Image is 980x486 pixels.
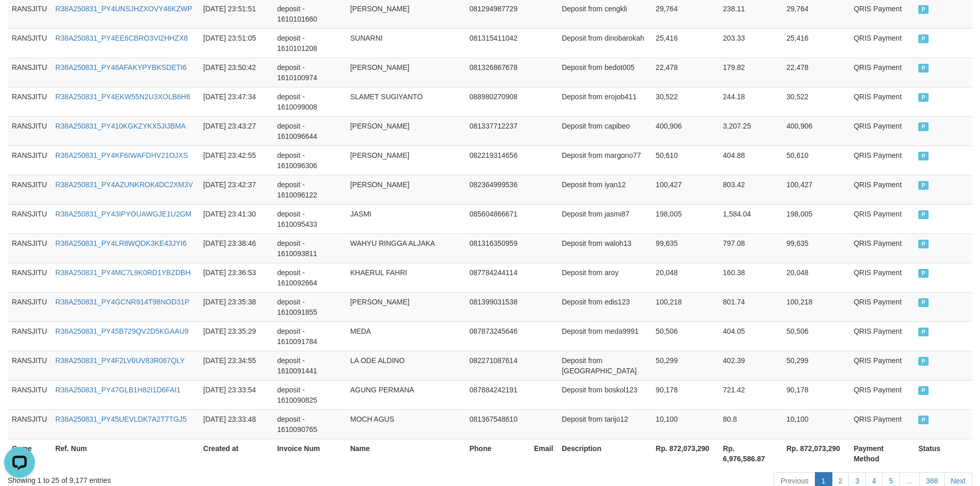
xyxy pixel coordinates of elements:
td: 081367548610 [465,409,529,439]
td: QRIS Payment [849,58,914,87]
td: deposit - 1610100974 [273,58,346,87]
td: Deposit from jasmi87 [558,204,652,233]
td: AGUNG PERMANA [346,380,466,409]
span: PAID [918,93,929,102]
td: [DATE] 23:34:55 [199,351,273,380]
td: deposit - 1610101208 [273,28,346,58]
span: PAID [918,240,929,248]
a: R38A250831_PY43IPYOUAWGJE1U2GM [55,210,191,218]
a: R38A250831_PY4GCNR914T98NOD31P [55,298,189,306]
td: 25,416 [652,28,719,58]
td: WAHYU RINGGA ALJAKA [346,233,466,263]
td: [DATE] 23:38:46 [199,233,273,263]
td: 081316350959 [465,233,529,263]
td: deposit - 1610092664 [273,263,346,292]
td: Deposit from boskol123 [558,380,652,409]
a: R38A250831_PY4EKW55N2U3XOLB6H6 [55,93,190,101]
td: QRIS Payment [849,292,914,321]
td: 400,906 [652,116,719,146]
span: PAID [918,416,929,424]
td: 801.74 [719,292,782,321]
td: QRIS Payment [849,146,914,175]
td: QRIS Payment [849,409,914,439]
td: RANSJITU [8,233,51,263]
th: Rp. 872,073,290 [782,439,850,468]
td: Deposit from meda9991 [558,321,652,351]
td: [DATE] 23:43:27 [199,116,273,146]
td: 087784244114 [465,263,529,292]
td: 081315411042 [465,28,529,58]
td: 081326867678 [465,58,529,87]
th: Rp. 6,976,586.87 [719,439,782,468]
a: R38A250831_PY4F2LV0UV83R067QLY [55,356,185,365]
td: QRIS Payment [849,87,914,116]
td: 100,218 [782,292,850,321]
td: deposit - 1610095433 [273,204,346,233]
td: 22,478 [782,58,850,87]
td: deposit - 1610093811 [273,233,346,263]
a: R38A250831_PY4KF6IWAFDHV21OJXS [55,151,188,159]
th: Status [914,439,972,468]
td: 081399031538 [465,292,529,321]
td: 10,100 [782,409,850,439]
td: MOCH AGUS [346,409,466,439]
td: QRIS Payment [849,204,914,233]
td: RANSJITU [8,292,51,321]
td: [PERSON_NAME] [346,116,466,146]
td: RANSJITU [8,204,51,233]
td: QRIS Payment [849,263,914,292]
th: Description [558,439,652,468]
td: 100,427 [652,175,719,204]
td: Deposit from erojob411 [558,87,652,116]
td: 244.18 [719,87,782,116]
td: Deposit from waloh13 [558,233,652,263]
td: 30,522 [652,87,719,116]
td: SUNARNI [346,28,466,58]
a: R38A250831_PY4EE6CBRO3VI2HHZX8 [55,34,188,42]
td: RANSJITU [8,175,51,204]
td: 081337712237 [465,116,529,146]
td: MEDA [346,321,466,351]
td: deposit - 1610090825 [273,380,346,409]
td: QRIS Payment [849,380,914,409]
td: [DATE] 23:35:29 [199,321,273,351]
td: 803.42 [719,175,782,204]
a: R38A250831_PY410KGKZYKX5JIJBMA [55,122,186,130]
td: RANSJITU [8,321,51,351]
td: JASMI [346,204,466,233]
td: KHAERUL FAHRI [346,263,466,292]
td: 721.42 [719,380,782,409]
th: Game [8,439,51,468]
td: 30,522 [782,87,850,116]
span: PAID [918,5,929,14]
td: [DATE] 23:42:55 [199,146,273,175]
a: R38A250831_PY4AZUNKROK4DC2XM3V [55,181,193,189]
td: Deposit from iyan12 [558,175,652,204]
th: Created at [199,439,273,468]
td: Deposit from [GEOGRAPHIC_DATA] [558,351,652,380]
span: PAID [918,210,929,219]
th: Rp. 872,073,290 [652,439,719,468]
td: 160.38 [719,263,782,292]
td: deposit - 1610090765 [273,409,346,439]
td: deposit - 1610096306 [273,146,346,175]
td: [DATE] 23:33:54 [199,380,273,409]
td: RANSJITU [8,87,51,116]
span: PAID [918,328,929,336]
td: 80.8 [719,409,782,439]
td: Deposit from bedot005 [558,58,652,87]
td: RANSJITU [8,58,51,87]
td: 10,100 [652,409,719,439]
td: 198,005 [782,204,850,233]
td: 100,427 [782,175,850,204]
td: 203.33 [719,28,782,58]
td: [PERSON_NAME] [346,58,466,87]
td: 1,584.04 [719,204,782,233]
td: 20,048 [652,263,719,292]
td: [DATE] 23:36:53 [199,263,273,292]
td: [DATE] 23:42:37 [199,175,273,204]
td: deposit - 1610096122 [273,175,346,204]
td: [PERSON_NAME] [346,292,466,321]
td: Deposit from margono77 [558,146,652,175]
td: LA ODE ALDINO [346,351,466,380]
